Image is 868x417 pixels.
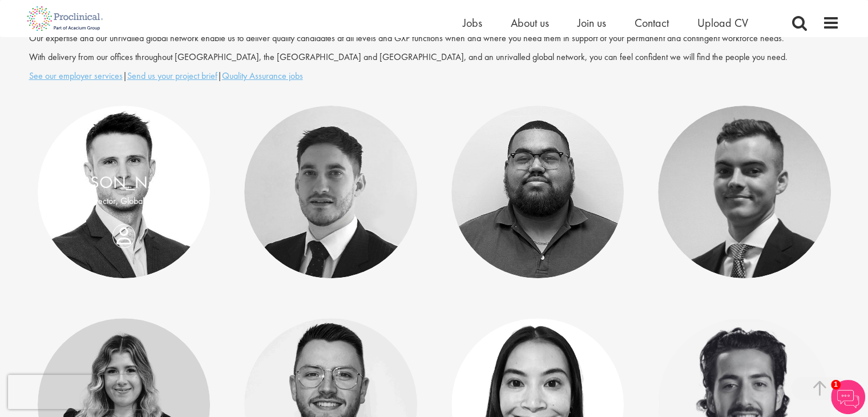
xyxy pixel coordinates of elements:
p: With delivery from our offices throughout [GEOGRAPHIC_DATA], the [GEOGRAPHIC_DATA] and [GEOGRAPHI... [29,51,839,64]
a: Quality Assurance jobs [222,70,303,82]
p: Our expertise and our unrivalled global network enable us to deliver quality candidates at all le... [29,32,839,45]
a: Upload CV [697,15,748,30]
a: About us [511,15,549,30]
p: | | [29,70,839,83]
a: Send us your project brief [127,70,217,82]
a: Jobs [463,15,482,30]
a: Contact [635,15,669,30]
p: Director, Global QA [49,195,199,208]
a: See our employer services [29,70,123,82]
a: Join us [578,15,606,30]
iframe: reCAPTCHA [8,375,154,409]
a: [PERSON_NAME] [60,171,187,193]
img: Chatbot [831,380,865,414]
span: 1 [831,380,841,390]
